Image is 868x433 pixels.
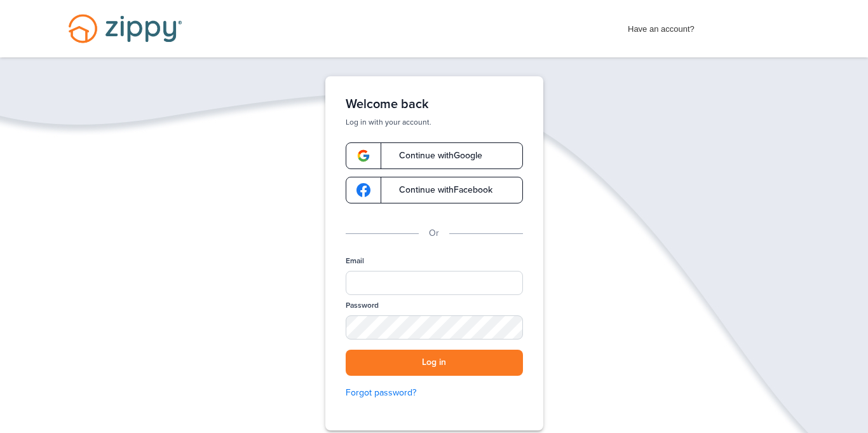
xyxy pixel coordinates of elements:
[346,142,523,169] a: google-logoContinue withGoogle
[346,97,523,112] h1: Welcome back
[628,16,695,36] span: Have an account?
[346,117,523,127] p: Log in with your account.
[346,256,364,266] label: Email
[346,300,379,311] label: Password
[356,183,370,197] img: google-logo
[346,386,523,400] a: Forgot password?
[346,177,523,203] a: google-logoContinue withFacebook
[346,315,523,340] input: Password
[356,149,370,163] img: google-logo
[386,186,492,195] span: Continue with Facebook
[346,271,523,295] input: Email
[429,226,439,240] p: Or
[386,151,482,160] span: Continue with Google
[346,350,523,376] button: Log in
